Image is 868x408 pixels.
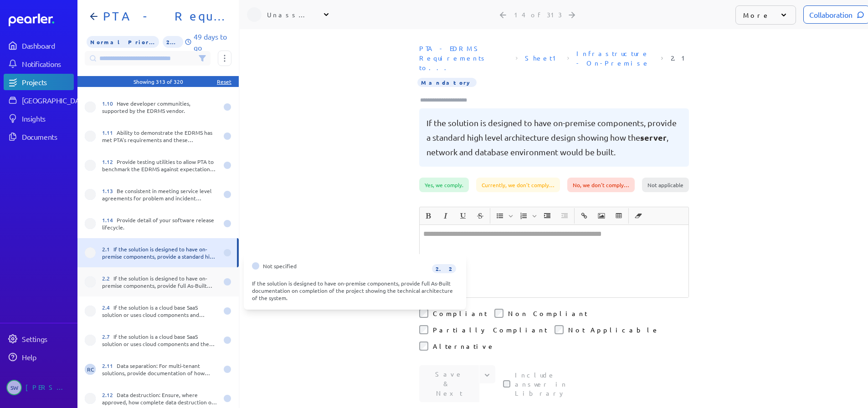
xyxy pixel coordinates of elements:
[438,208,453,224] button: Italic
[99,9,224,24] h1: PTA - Requirements to Vendors 202509 - PoC
[22,132,73,141] div: Documents
[667,50,693,66] span: Reference Number: 2.1
[593,208,610,224] span: Insert Image
[539,208,555,224] button: Increase Indent
[102,304,113,311] span: 2.4
[573,45,657,71] span: Section: Infrastructure - On-Premise
[437,208,454,224] span: Italic
[417,78,477,87] span: Importance Mandatory
[194,31,231,53] p: 49 days to go
[102,216,117,224] span: 1.14
[102,187,218,202] div: Be consistent in meeting service level agreements for problem and incident management.
[433,309,487,318] label: Compliant
[102,158,117,165] span: 1.12
[22,77,73,87] div: Projects
[567,178,635,192] div: No, we don't comply…
[611,208,627,224] span: Insert table
[134,78,183,85] div: Showing 313 of 320
[539,208,555,224] span: Increase Indent
[4,349,74,365] a: Help
[455,208,471,224] button: Underline
[433,342,495,351] label: Alternative
[102,275,218,289] div: If the solution is designed to have on-premise components, provide full As-Built documentation on...
[22,334,73,343] div: Settings
[85,364,96,375] span: Robert Craig
[267,10,313,19] div: Unassigned
[26,380,71,395] div: [PERSON_NAME]
[420,208,437,224] span: Bold
[611,208,627,224] button: Insert table
[4,110,74,127] a: Insights
[4,37,74,54] a: Dashboard
[102,391,117,398] span: 2.12
[630,208,647,224] span: Clear Formatting
[576,208,592,224] button: Insert link
[421,208,436,224] button: Bold
[102,275,113,282] span: 2.2
[419,96,476,105] input: Type here to add tags
[102,129,117,136] span: 1.11
[568,325,659,334] label: Not Applicable
[102,129,218,143] div: Ability to demonstrate the EDRMS has met PTA's requirements and these requirements have been corr...
[472,208,488,224] span: Strike through
[432,264,456,273] span: 2.2
[102,245,113,253] span: 2.1
[102,391,218,406] div: Data destruction: Ensure, where approved, how complete data destruction of records is confirmed, ...
[102,333,218,347] div: If the solution is a cloud base SaaS solution or uses cloud components and the platform is to res...
[4,92,74,108] a: [GEOGRAPHIC_DATA]
[640,132,667,143] span: server
[102,216,218,231] div: Provide detail of your software release lifecycle.
[473,208,488,224] button: Strike through
[102,245,218,260] div: If the solution is designed to have on-premise components, provide a standard high level architec...
[6,380,22,395] span: Steve Whittington
[426,116,682,159] pre: If the solution is designed to have on-premise components, provide a standard high level architec...
[102,100,117,107] span: 1.10
[476,178,560,192] div: Currently, we don't comply…
[455,208,471,224] span: Underline
[492,208,508,224] button: Insert Unordered List
[4,331,74,347] a: Settings
[263,262,297,274] span: Not specified
[515,370,592,398] label: This checkbox controls whether your answer will be included in the Answer Library for future use
[631,208,646,224] button: Clear Formatting
[102,362,117,369] span: 2.11
[556,208,573,224] span: Decrease Indent
[217,78,231,85] div: Reset
[4,56,74,72] a: Notifications
[102,158,218,173] div: Provide testing utilities to allow PTA to benchmark the EDRMS against expectations and under load.
[22,114,73,123] div: Insights
[516,208,531,224] button: Insert Ordered List
[521,50,564,66] span: Sheet: Sheet1
[492,208,514,224] span: Insert Unordered List
[433,325,547,334] label: Partially Compliant
[102,362,218,377] div: Data separation: For multi-tenant solutions, provide documentation of how adequate separation and...
[87,36,159,48] span: Priority
[102,187,117,194] span: 1.13
[514,10,562,19] div: 14 of 313
[743,10,770,20] p: More
[252,280,458,301] div: If the solution is designed to have on-premise components, provide full As-Built documentation on...
[9,14,74,26] a: Dashboard
[22,96,90,105] div: [GEOGRAPHIC_DATA]
[515,208,538,224] span: Insert Ordered List
[419,178,469,192] div: Yes, we comply.
[22,352,73,362] div: Help
[102,333,113,340] span: 2.7
[4,376,74,399] a: SW[PERSON_NAME]
[163,36,183,48] span: 2% of Questions Completed
[508,309,587,318] label: Non Compliant
[102,100,218,114] div: Have developer communities, supported by the EDRMS vendor.
[642,178,689,192] div: Not applicable
[503,380,510,388] input: This checkbox controls whether your answer will be included in the Answer Library for future use
[102,304,218,318] div: If the solution is a cloud base SaaS solution or uses cloud components and hosting service is mov...
[4,128,74,145] a: Documents
[594,208,609,224] button: Insert Image
[576,208,592,224] span: Insert link
[4,74,74,90] a: Projects
[22,41,73,50] div: Dashboard
[416,40,512,76] span: Document: PTA - EDRMS Requirements to Vendors.xlsx
[22,59,73,68] div: Notifications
